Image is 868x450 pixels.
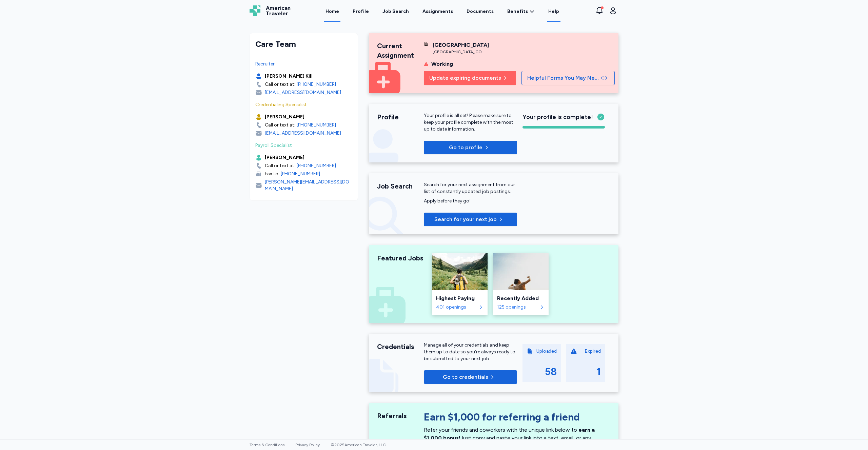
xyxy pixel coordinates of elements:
span: Update expiring documents [429,74,501,82]
div: Apply before they go! [424,198,517,204]
a: [PHONE_NUMBER] [281,171,320,177]
div: Care Team [255,39,352,50]
div: Expired [585,348,601,355]
button: Update expiring documents [424,71,516,85]
div: Manage all of your credentials and keep them up to date so you’re always ready to be submitted to... [424,342,517,362]
div: [EMAIL_ADDRESS][DOMAIN_NAME] [265,89,341,96]
div: 1 [596,366,601,378]
div: [PERSON_NAME] [265,114,304,120]
div: 401 openings [436,304,477,311]
p: Go to profile [449,143,482,152]
a: Terms & Conditions [250,443,284,447]
div: Recruiter [255,61,352,67]
div: [GEOGRAPHIC_DATA] , CO [433,49,489,55]
span: Helpful Forms You May Need [527,74,600,82]
div: Job Search [382,8,409,15]
button: Search for your next job [424,213,517,226]
div: [PERSON_NAME] [265,154,304,161]
img: Logo [250,5,260,16]
div: Current Assignment [377,41,424,60]
a: [PHONE_NUMBER] [297,162,336,169]
div: Credentials [377,342,424,351]
span: Your profile is complete! [522,112,593,122]
p: Your profile is all set! Please make sure to keep your profile complete with the most up to date ... [424,112,517,133]
span: Benefits [507,8,528,15]
a: [PHONE_NUMBER] [297,81,336,88]
a: Home [324,1,340,22]
img: Recently Added [493,253,549,290]
div: Call or text at: [265,162,295,169]
button: Go to credentials [424,370,517,384]
img: Highest Paying [432,253,488,290]
span: © 2025 American Traveler, LLC [331,443,386,447]
div: 58 [545,366,557,378]
div: Refer your friends and coworkers with the unique link below to Just copy and paste your link into... [424,427,595,449]
span: Search for your next job [434,215,497,223]
div: [GEOGRAPHIC_DATA] [433,41,489,49]
a: Highest PayingHighest Paying401 openings [432,253,488,315]
div: Recently Added [497,294,545,302]
div: Call or text at: [265,122,295,129]
a: Benefits [507,8,535,15]
div: Credentialing Specialist [255,101,352,108]
div: Referrals [377,411,424,420]
div: Call or text at: [265,81,295,88]
div: Profile [377,112,424,122]
a: [PHONE_NUMBER] [297,122,336,129]
div: Featured Jobs [377,253,424,263]
div: Uploaded [536,348,557,355]
div: Earn $1,000 for referring a friend [424,411,605,426]
div: Search for your next assignment from our list of constantly updated job postings. [424,181,517,195]
a: Privacy Policy [295,443,320,447]
div: Job Search [377,181,424,191]
div: [EMAIL_ADDRESS][DOMAIN_NAME] [265,130,341,137]
div: [PERSON_NAME][EMAIL_ADDRESS][DOMAIN_NAME] [265,179,352,192]
div: [PERSON_NAME] Kill [265,73,313,80]
span: American Traveler [266,5,291,16]
div: 125 openings [497,304,538,311]
a: Recently AddedRecently Added125 openings [493,253,549,315]
button: Helpful Forms You May Need [521,71,615,85]
a: Help [547,1,560,22]
div: Fax to: [265,171,279,177]
div: Highest Paying [436,294,484,302]
div: Payroll Specialist [255,142,352,149]
div: Working [431,60,453,68]
button: Go to profile [424,141,517,154]
span: Go to credentials [443,373,488,381]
